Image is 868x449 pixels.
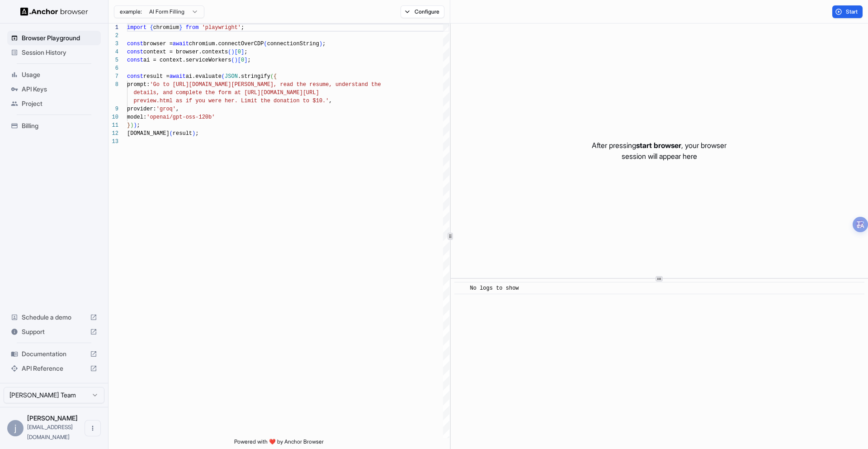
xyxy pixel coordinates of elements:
span: start browser [636,141,681,150]
span: 0 [241,57,244,63]
span: Billing [22,121,97,130]
div: 9 [108,105,118,113]
span: } [179,24,182,31]
span: 'playwright' [202,24,241,31]
div: j [7,420,24,436]
span: 'groq' [156,106,176,112]
span: result [173,130,192,137]
span: result = [143,73,170,80]
span: n to $10.' [296,98,329,104]
div: Project [7,96,101,111]
span: ​ [459,284,463,293]
div: 7 [108,72,118,81]
div: 12 [108,129,118,138]
span: await [170,73,186,80]
span: example: [120,8,142,15]
span: API Keys [22,85,97,94]
button: Open menu [85,420,101,436]
span: Project [22,99,97,108]
span: Session History [22,48,97,57]
span: [ [238,57,241,63]
span: { [274,73,277,80]
span: Support [22,327,86,336]
span: 'openai/gpt-oss-120b' [146,114,215,120]
span: ) [235,57,238,63]
span: ai.evaluate [186,73,222,80]
div: 11 [108,121,118,129]
span: from [186,24,199,31]
div: 6 [108,64,118,72]
span: const [127,49,143,55]
div: Support [7,325,101,339]
span: chromium [153,24,179,31]
div: Browser Playground [7,31,101,45]
div: Session History [7,45,101,60]
span: ( [170,130,173,137]
div: 13 [108,138,118,146]
span: { [150,24,153,31]
span: model: [127,114,146,120]
div: Documentation [7,347,101,361]
span: ] [241,49,244,55]
span: details, and complete the form at [URL] [133,90,260,96]
span: ) [231,49,234,55]
span: 'Go to [URL][DOMAIN_NAME][PERSON_NAME], re [150,81,286,88]
span: ) [319,41,322,47]
span: Schedule a demo [22,313,86,322]
div: Billing [7,119,101,133]
span: prompt: [127,81,150,88]
div: Schedule a demo [7,310,101,325]
div: 1 [108,24,118,32]
span: , [176,106,179,112]
span: ) [130,122,133,129]
span: ; [247,57,250,63]
span: ; [137,122,140,129]
span: ( [228,49,231,55]
div: 2 [108,32,118,40]
span: joey Liu [27,414,78,422]
span: ad the resume, understand the [287,81,381,88]
div: 3 [108,40,118,48]
span: const [127,41,143,47]
div: Usage [7,67,101,82]
span: ( [264,41,267,47]
img: Anchor Logo [20,7,88,16]
span: browser = [143,41,173,47]
span: const [127,73,143,80]
span: [DOMAIN_NAME][URL] [260,90,319,96]
span: Documentation [22,349,86,358]
span: ( [231,57,234,63]
span: } [127,122,130,129]
span: niunux@gmail.com [27,424,73,440]
span: API Reference [22,364,86,373]
div: API Reference [7,361,101,376]
span: preview.html as if you were her. Limit the donatio [133,98,296,104]
div: 4 [108,48,118,56]
span: ; [244,49,247,55]
span: [ [235,49,238,55]
button: Configure [401,5,444,18]
span: [DOMAIN_NAME] [127,130,170,137]
span: ( [222,73,225,80]
span: chromium.connectOverCDP [189,41,264,47]
span: ) [133,122,137,129]
span: 0 [238,49,241,55]
button: Start [832,5,863,18]
div: 准备翻译 [854,218,868,232]
span: context = browser.contexts [143,49,228,55]
span: JSON [225,73,238,80]
span: const [127,57,143,63]
span: Usage [22,70,97,79]
span: Browser Playground [22,33,97,43]
span: Powered with ❤️ by Anchor Browser [234,438,324,449]
span: provider: [127,106,156,112]
span: No logs to show [470,285,519,291]
span: ai = context.serviceWorkers [143,57,231,63]
span: .stringify [238,73,270,80]
span: ( [270,73,274,80]
span: connectionString [267,41,319,47]
span: ) [192,130,195,137]
div: 10 [108,113,118,121]
div: API Keys [7,82,101,96]
span: ; [195,130,198,137]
